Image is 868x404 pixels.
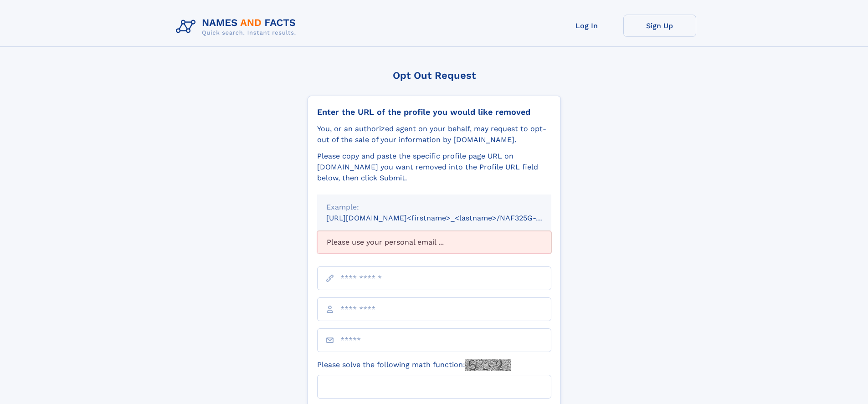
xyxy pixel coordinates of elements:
div: Please use your personal email ... [317,231,551,254]
div: Example: [326,202,542,213]
div: Enter the URL of the profile you would like removed [317,107,551,117]
a: Log In [550,15,623,37]
img: Logo Names and Facts [172,15,303,39]
div: Opt Out Request [308,70,561,81]
div: You, or an authorized agent on your behalf, may request to opt-out of the sale of your informatio... [317,123,551,145]
a: Sign Up [623,15,696,37]
small: [URL][DOMAIN_NAME]<firstname>_<lastname>/NAF325G-xxxxxxxx [326,214,569,222]
div: Please copy and paste the specific profile page URL on [DOMAIN_NAME] you want removed into the Pr... [317,151,551,184]
label: Please solve the following math function: [317,359,511,371]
